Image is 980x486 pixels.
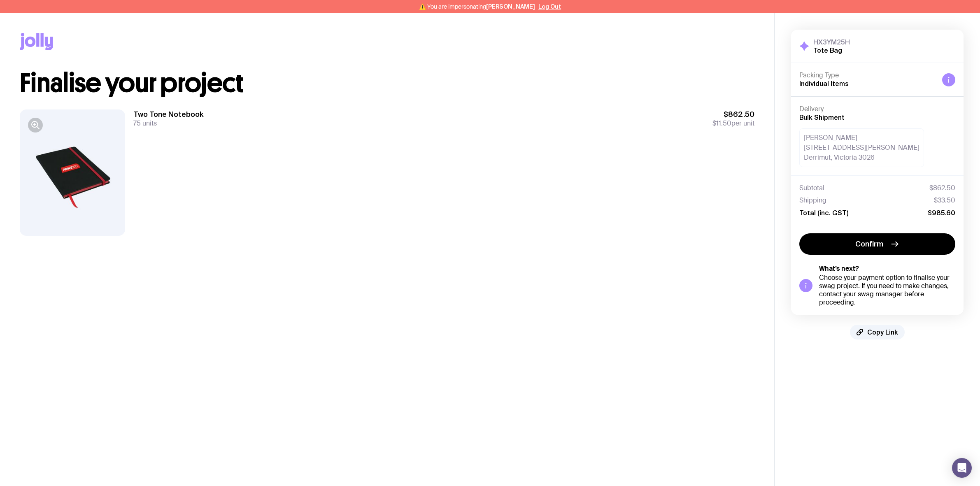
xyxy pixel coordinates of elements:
[813,38,850,46] h3: HX3YM25H
[486,3,535,10] span: [PERSON_NAME]
[813,46,850,54] h2: Tote Bag
[819,274,955,307] div: Choose your payment option to finalise your swag project. If you need to make changes, contact yo...
[538,3,561,10] button: Log Out
[799,71,936,79] h4: Packing Type
[934,196,955,205] span: $33.50
[867,328,898,336] span: Copy Link
[712,119,731,128] span: $11.50
[850,325,905,340] button: Copy Link
[799,80,849,87] span: Individual Items
[712,119,754,128] span: per unit
[20,70,754,96] h1: Finalise your project
[819,265,955,273] h5: What’s next?
[952,458,972,478] div: Open Intercom Messenger
[712,109,754,119] span: $862.50
[799,114,845,121] span: Bulk Shipment
[799,184,824,192] span: Subtotal
[799,105,955,113] h4: Delivery
[929,184,955,192] span: $862.50
[133,109,204,119] h3: Two Tone Notebook
[799,128,924,167] div: [PERSON_NAME] [STREET_ADDRESS][PERSON_NAME] Derrimut, Victoria 3026
[133,119,157,128] span: 75 units
[799,233,955,255] button: Confirm
[799,196,826,205] span: Shipping
[419,3,535,10] span: ⚠️ You are impersonating
[799,209,848,217] span: Total (inc. GST)
[855,239,883,249] span: Confirm
[928,209,955,217] span: $985.60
